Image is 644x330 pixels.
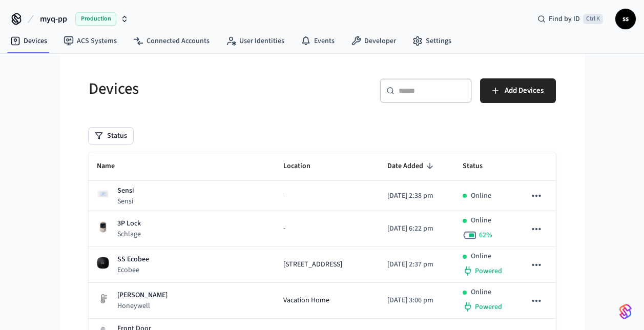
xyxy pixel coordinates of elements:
span: Powered [475,302,502,312]
span: Name [97,158,128,174]
span: ss [616,10,635,28]
p: SS Ecobee [117,254,149,265]
span: [STREET_ADDRESS] [283,259,342,270]
p: Sensi [117,185,134,196]
a: Devices [2,32,55,50]
span: 62 % [479,230,492,240]
p: [DATE] 6:22 pm [387,223,446,234]
span: - [283,223,285,234]
a: User Identities [218,32,293,50]
span: myq-pp [40,13,67,25]
p: [DATE] 2:37 pm [387,259,446,270]
span: Location [283,158,324,174]
img: SeamLogoGradient.69752ec5.svg [619,303,632,320]
p: 3P Lock [117,218,141,229]
p: [DATE] 3:06 pm [387,295,446,306]
div: Find by IDCtrl K [529,10,611,28]
span: Vacation Home [283,295,329,306]
p: [PERSON_NAME] [117,290,168,301]
h5: Devices [89,78,316,99]
a: ACS Systems [55,32,125,50]
a: Settings [404,32,460,50]
p: Online [471,191,491,201]
p: [DATE] 2:38 pm [387,191,446,201]
img: thermostat_fallback [97,293,109,305]
p: Ecobee [117,265,149,275]
a: Connected Accounts [125,32,218,50]
span: Powered [475,266,502,276]
span: Status [463,158,496,174]
button: ss [615,9,636,29]
img: Sensi Smart Thermostat (White) [97,188,109,200]
a: Developer [343,32,404,50]
span: Add Devices [505,84,544,97]
button: Add Devices [480,78,556,103]
a: Events [293,32,343,50]
p: Online [471,287,491,298]
span: Date Added [387,158,437,174]
p: Schlage [117,229,141,239]
p: Sensi [117,196,134,207]
img: ecobee_lite_3 [97,257,109,269]
span: - [283,191,285,201]
span: Find by ID [549,14,580,24]
span: Production [75,12,116,26]
button: Status [89,128,133,144]
p: Online [471,215,491,226]
p: Honeywell [117,301,168,311]
p: Online [471,251,491,262]
img: Schlage Sense Smart Deadbolt with Camelot Trim, Front [97,221,109,233]
span: Ctrl K [583,14,603,24]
